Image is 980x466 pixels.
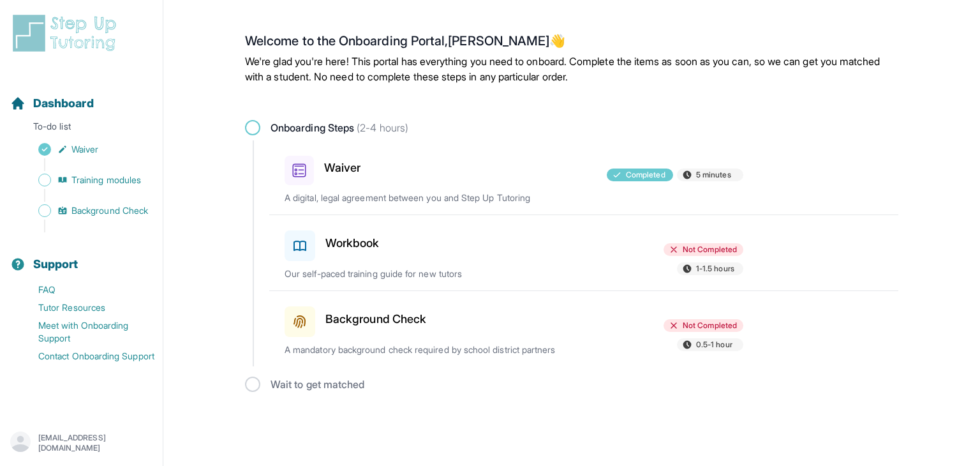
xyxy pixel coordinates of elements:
span: (2-4 hours) [354,121,408,134]
a: Training modules [10,171,163,189]
p: We're glad you're here! This portal has everything you need to onboard. Complete the items as soo... [245,54,898,84]
span: Waiver [71,143,98,156]
a: Dashboard [10,94,94,112]
p: A mandatory background check required by school district partners [285,343,583,356]
span: Dashboard [33,94,94,112]
a: Waiver [10,140,163,158]
a: Background Check [10,202,163,220]
a: Background CheckNot Completed0.5-1 hourA mandatory background check required by school district p... [269,291,898,366]
span: 0.5-1 hour [696,340,732,350]
img: logo [10,13,124,54]
button: Support [5,235,158,278]
h3: Workbook [325,234,380,252]
button: Dashboard [5,74,158,117]
p: A digital, legal agreement between you and Step Up Tutoring [285,192,583,204]
span: Not Completed [683,244,737,255]
span: Completed [626,170,665,180]
a: WaiverCompleted5 minutesA digital, legal agreement between you and Step Up Tutoring [269,140,898,214]
span: 1-1.5 hours [696,264,734,274]
p: To-do list [5,120,158,138]
span: Background Check [71,204,148,217]
a: WorkbookNot Completed1-1.5 hoursOur self-paced training guide for new tutors [269,215,898,290]
h2: Welcome to the Onboarding Portal, [PERSON_NAME] 👋 [245,33,898,54]
h3: Background Check [325,310,426,328]
span: Not Completed [683,320,737,331]
button: [EMAIL_ADDRESS][DOMAIN_NAME] [10,432,152,455]
span: Support [33,255,78,273]
span: Onboarding Steps [271,120,408,135]
a: Meet with Onboarding Support [10,317,163,347]
a: Contact Onboarding Support [10,347,163,365]
a: Tutor Resources [10,299,163,317]
h3: Waiver [324,159,360,177]
p: Our self-paced training guide for new tutors [285,267,583,280]
a: FAQ [10,281,163,299]
p: [EMAIL_ADDRESS][DOMAIN_NAME] [38,433,152,453]
span: 5 minutes [696,170,731,180]
span: Training modules [71,174,141,186]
